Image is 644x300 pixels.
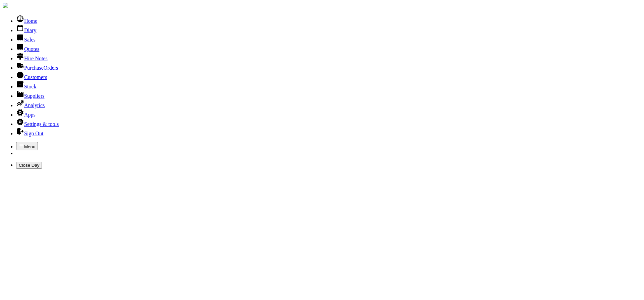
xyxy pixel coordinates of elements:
[16,162,42,169] button: Close Day
[16,80,641,90] li: Stock
[16,121,59,127] a: Settings & tools
[16,90,641,99] li: Suppliers
[16,131,43,136] a: Sign Out
[16,46,39,52] a: Quotes
[16,112,36,118] a: Apps
[16,33,641,43] li: Sales
[16,93,44,99] a: Suppliers
[16,142,38,150] button: Menu
[16,102,45,108] a: Analytics
[3,3,8,8] img: companylogo.jpg
[16,74,47,80] a: Customers
[16,52,641,62] li: Hire Notes
[16,27,36,33] a: Diary
[16,56,48,61] a: Hire Notes
[16,84,36,89] a: Stock
[16,18,37,24] a: Home
[16,65,58,71] a: PurchaseOrders
[16,37,36,43] a: Sales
